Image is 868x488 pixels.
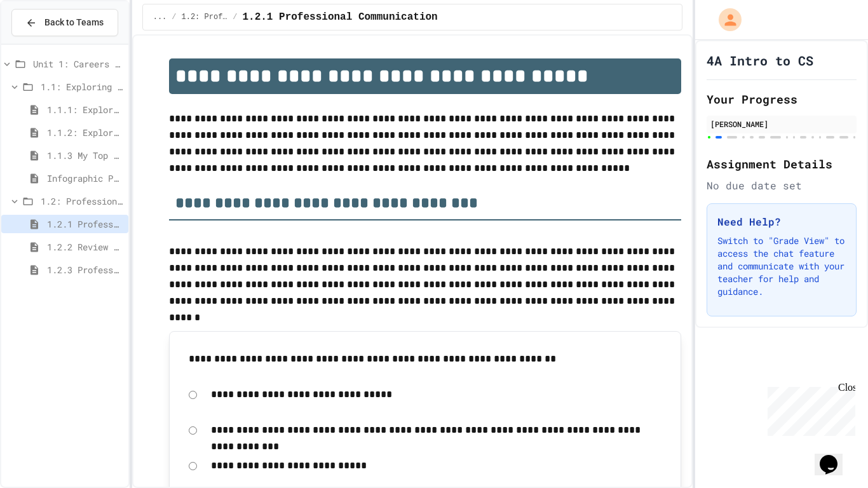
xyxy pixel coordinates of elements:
iframe: chat widget [815,437,855,475]
span: 1.1.3 My Top 3 CS Careers! [47,149,123,162]
h2: Your Progress [707,90,857,108]
span: 1.2.2 Review - Professional Communication [47,240,123,254]
span: 1.1.2: Exploring CS Careers - Review [47,126,123,139]
button: Back to Teams [11,9,118,36]
span: 1.2.1 Professional Communication [47,217,123,231]
span: Back to Teams [44,16,104,29]
div: My Account [705,5,745,34]
div: [PERSON_NAME] [710,118,853,130]
span: / [233,12,237,22]
span: ... [153,12,167,22]
iframe: chat widget [763,382,855,436]
div: No due date set [707,178,857,193]
h2: Assignment Details [707,155,857,173]
span: Infographic Project: Your favorite CS [47,172,123,185]
span: 1.1: Exploring CS Careers [41,80,123,93]
span: Unit 1: Careers & Professionalism [33,57,123,71]
p: Switch to "Grade View" to access the chat feature and communicate with your teacher for help and ... [717,234,846,298]
span: / [172,12,176,22]
span: 1.2: Professional Communication [182,12,228,22]
span: 1.2: Professional Communication [41,194,123,208]
span: 1.2.3 Professional Communication Challenge [47,263,123,276]
span: 1.2.1 Professional Communication [242,10,437,25]
h3: Need Help? [717,214,846,229]
div: Chat with us now!Close [5,5,88,81]
span: 1.1.1: Exploring CS Careers [47,103,123,116]
h1: 4A Intro to CS [707,51,813,69]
